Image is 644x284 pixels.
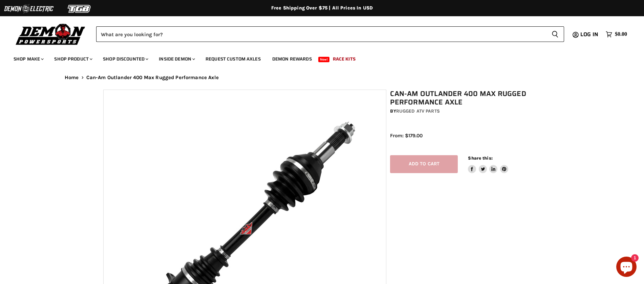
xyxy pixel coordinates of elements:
[546,26,564,42] button: Search
[8,52,48,66] a: Shop Make
[580,30,598,39] span: Log in
[86,75,219,80] span: Can-Am Outlander 400 Max Rugged Performance Axle
[577,31,602,38] a: Log in
[65,75,79,80] a: Home
[49,52,96,66] a: Shop Product
[614,257,639,279] inbox-online-store-chat: Shopify online store chat
[468,155,508,173] aside: Share this:
[51,5,593,11] div: Free Shipping Over $75 | All Prices In USD
[98,52,152,66] a: Shop Discounted
[468,156,492,161] span: Share this:
[390,133,423,139] span: From: $179.00
[14,22,88,46] img: Demon Powersports
[328,52,361,66] a: Race Kits
[267,52,317,66] a: Demon Rewards
[3,2,54,15] img: Demon Electric Logo 2
[602,29,630,39] a: $0.00
[396,108,440,114] a: Rugged ATV Parts
[615,31,627,38] span: $0.00
[200,52,266,66] a: Request Custom Axles
[390,90,544,106] h1: Can-Am Outlander 400 Max Rugged Performance Axle
[8,49,625,66] ul: Main menu
[96,26,546,42] input: Search
[54,2,105,15] img: TGB Logo 2
[154,52,199,66] a: Inside Demon
[318,57,330,62] span: New!
[96,26,564,42] form: Product
[51,75,593,80] nav: Breadcrumbs
[390,108,544,115] div: by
